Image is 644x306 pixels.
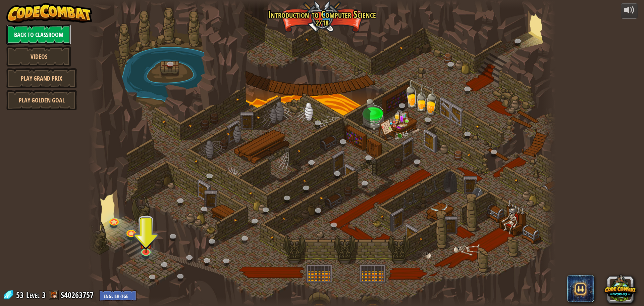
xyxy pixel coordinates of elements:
[621,3,638,19] button: Adjust volume
[61,290,96,300] a: S40263757
[6,46,71,67] a: Videos
[6,25,71,45] a: Back to Classroom
[26,290,40,301] span: Level
[140,231,152,253] img: level-banner-started.png
[42,290,46,300] span: 3
[16,290,25,300] span: 53
[6,90,77,110] a: Play Golden Goal
[6,68,77,88] a: Play Grand Prix
[6,3,92,23] img: CodeCombat - Learn how to code by playing a game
